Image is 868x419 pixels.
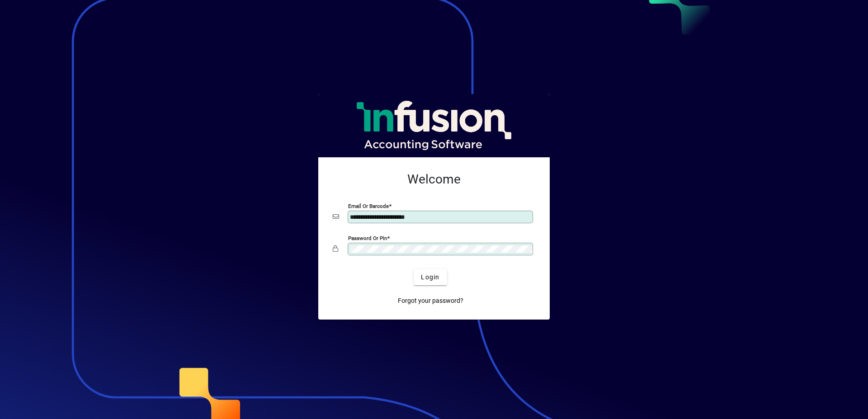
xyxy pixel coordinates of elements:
[421,273,439,282] span: Login
[394,292,467,309] a: Forgot your password?
[348,203,389,209] mat-label: Email or Barcode
[348,235,387,241] mat-label: Password or Pin
[398,296,463,306] span: Forgot your password?
[333,172,535,187] h2: Welcome
[414,269,447,285] button: Login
